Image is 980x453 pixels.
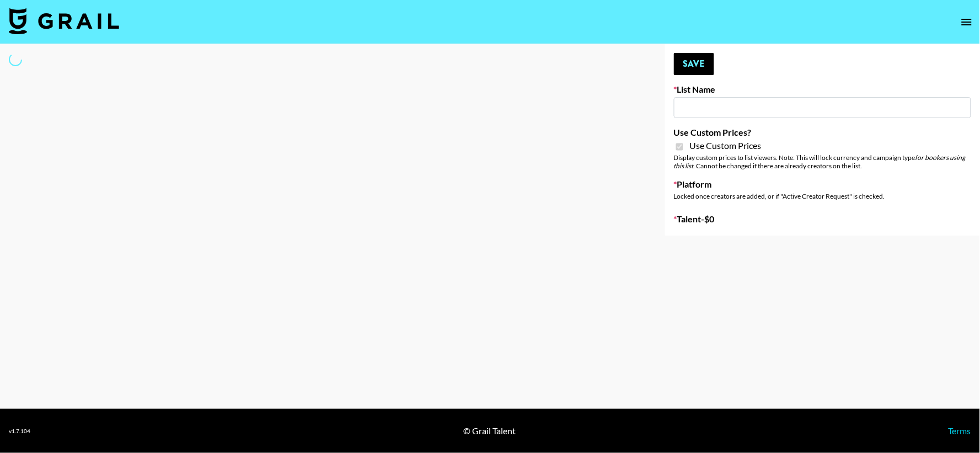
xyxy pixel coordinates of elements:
label: List Name [674,84,971,95]
em: for bookers using this list [674,153,966,170]
label: Platform [674,179,971,190]
div: © Grail Talent [463,425,516,436]
div: v 1.7.104 [9,428,30,435]
label: Use Custom Prices? [674,127,971,138]
div: Display custom prices to list viewers. Note: This will lock currency and campaign type . Cannot b... [674,153,971,170]
label: Talent - $ 0 [674,214,971,225]
button: open drawer [956,11,978,33]
img: Grail Talent [9,8,119,34]
a: Terms [949,425,971,436]
span: Use Custom Prices [690,140,762,151]
button: Save [674,53,714,75]
div: Locked once creators are added, or if "Active Creator Request" is checked. [674,192,971,200]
